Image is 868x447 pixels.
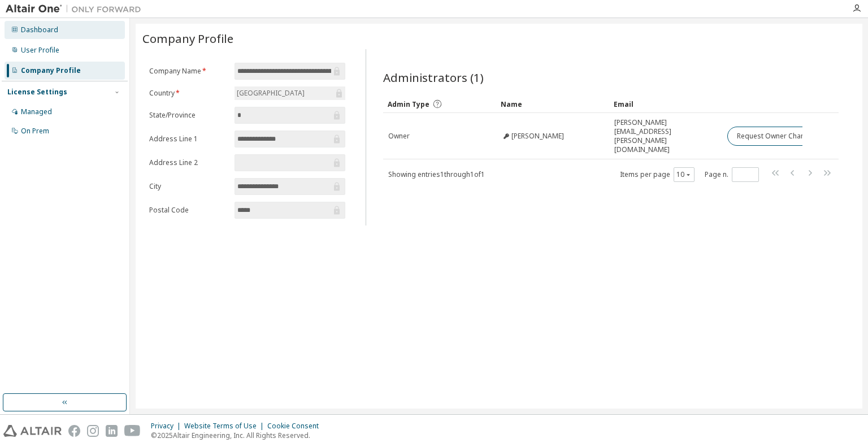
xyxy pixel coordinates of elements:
[614,95,718,113] div: Email
[501,95,605,113] div: Name
[21,107,52,116] div: Managed
[149,206,228,215] label: Postal Code
[620,167,695,182] span: Items per page
[3,425,62,437] img: altair_logo.svg
[184,422,267,431] div: Website Terms of Use
[151,422,184,431] div: Privacy
[235,86,345,100] div: [GEOGRAPHIC_DATA]
[388,170,485,179] span: Showing entries 1 through 1 of 1
[7,88,67,97] div: License Settings
[511,132,564,141] span: [PERSON_NAME]
[149,89,228,98] label: Country
[142,31,233,46] span: Company Profile
[235,87,306,99] div: [GEOGRAPHIC_DATA]
[149,134,228,144] label: Address Line 1
[705,167,759,182] span: Page n.
[149,111,228,120] label: State/Province
[149,158,228,167] label: Address Line 2
[388,99,429,109] span: Admin Type
[6,3,147,15] img: Altair One
[149,67,228,76] label: Company Name
[383,70,484,85] span: Administrators (1)
[124,425,141,437] img: youtube.svg
[676,170,692,179] button: 10
[388,132,410,141] span: Owner
[614,118,717,154] span: [PERSON_NAME][EMAIL_ADDRESS][PERSON_NAME][DOMAIN_NAME]
[727,127,823,146] button: Request Owner Change
[21,66,81,75] div: Company Profile
[21,127,49,136] div: On Prem
[21,25,58,34] div: Dashboard
[68,425,80,437] img: facebook.svg
[87,425,99,437] img: instagram.svg
[151,431,325,440] p: © 2025 Altair Engineering, Inc. All Rights Reserved.
[21,46,59,55] div: User Profile
[267,422,325,431] div: Cookie Consent
[106,425,118,437] img: linkedin.svg
[149,182,228,191] label: City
